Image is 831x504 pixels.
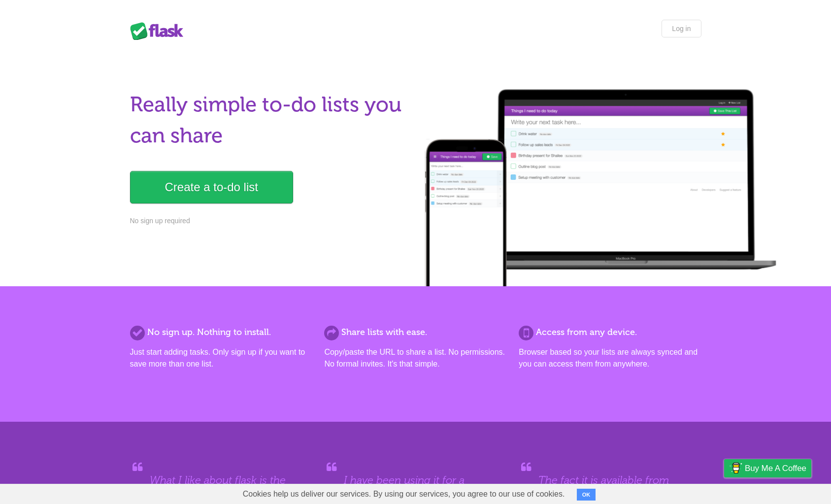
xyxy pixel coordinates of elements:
a: Create a to-do list [130,171,293,203]
h1: Really simple to-do lists you can share [130,89,410,151]
p: Just start adding tasks. Only sign up if you want to save more than one list. [130,346,312,370]
span: Cookies help us deliver our services. By using our services, you agree to our use of cookies. [233,484,575,504]
p: No sign up required [130,216,410,226]
a: Log in [662,20,701,37]
button: OK [577,489,596,501]
a: Buy me a coffee [724,459,811,477]
span: Buy me a coffee [745,460,806,477]
h2: No sign up. Nothing to install. [130,326,312,339]
img: Buy me a coffee [729,460,742,476]
h2: Access from any device. [519,326,701,339]
p: Copy/paste the URL to share a list. No permissions. No formal invites. It's that simple. [324,346,506,370]
div: Flask Lists [130,22,189,40]
h2: Share lists with ease. [324,326,506,339]
p: Browser based so your lists are always synced and you can access them from anywhere. [519,346,701,370]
